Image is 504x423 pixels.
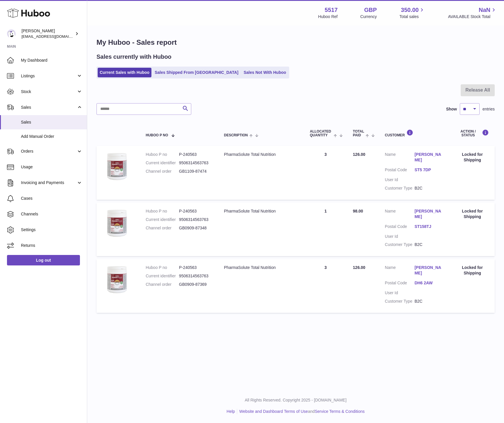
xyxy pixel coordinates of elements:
[21,58,83,63] span: My Dashboard
[399,6,425,19] a: 350.00 Total sales
[179,225,212,231] dd: GB0909-87348
[7,255,80,265] a: Log out
[414,185,444,191] dd: B2C
[385,177,414,183] dt: User Id
[102,208,131,238] img: 55171654161492.png
[385,234,414,239] dt: User Id
[92,397,499,403] p: All Rights Reserved. Copyright 2025 - [DOMAIN_NAME]
[399,14,425,19] span: Total sales
[310,130,332,137] span: ALLOCATED Quantity
[146,208,179,214] dt: Huboo P no
[456,152,489,163] div: Locked for Shipping
[364,6,377,14] strong: GBP
[153,68,240,77] a: Sales Shipped From [GEOGRAPHIC_DATA]
[456,265,489,276] div: Locked for Shipping
[21,227,83,233] span: Settings
[385,167,414,174] dt: Postal Code
[7,29,16,38] img: alessiavanzwolle@hotmail.com
[237,409,364,414] li: and
[21,211,83,217] span: Channels
[318,14,338,19] div: Huboo Ref
[224,133,248,137] span: Description
[21,243,83,248] span: Returns
[385,224,414,231] dt: Postal Code
[385,129,444,137] div: Customer
[239,409,308,414] a: Website and Dashboard Terms of Use
[96,53,171,61] h2: Sales currently with Huboo
[304,146,347,199] td: 3
[456,129,489,137] div: Action / Status
[414,152,444,163] a: [PERSON_NAME]
[385,242,414,247] dt: Customer Type
[385,152,414,164] dt: Name
[385,280,414,287] dt: Postal Code
[146,265,179,270] dt: Huboo P no
[21,134,83,139] span: Add Manual Order
[102,265,131,294] img: 55171654161492.png
[414,242,444,247] dd: B2C
[179,152,212,157] dd: P-240563
[414,208,444,219] a: [PERSON_NAME]
[414,167,444,173] a: ST5 7DP
[325,6,338,14] strong: 5517
[304,203,347,256] td: 1
[414,299,444,304] dd: B2C
[179,169,212,174] dd: GB1109-87474
[21,73,76,79] span: Listings
[98,68,151,77] a: Current Sales with Huboo
[21,89,76,94] span: Stock
[22,28,74,39] div: [PERSON_NAME]
[179,208,212,214] dd: P-240563
[224,208,298,214] div: PharmaSolute Total Nutrition
[414,224,444,229] a: ST158TJ
[146,152,179,157] dt: Huboo P no
[385,265,414,277] dt: Name
[224,265,298,270] div: PharmaSolute Total Nutrition
[479,6,490,14] span: NaN
[448,14,497,19] span: AVAILABLE Stock Total
[22,34,85,39] span: [EMAIL_ADDRESS][DOMAIN_NAME]
[482,106,495,112] span: entries
[353,265,365,270] span: 126.00
[385,299,414,304] dt: Customer Type
[353,152,365,157] span: 126.00
[21,180,76,185] span: Invoicing and Payments
[448,6,497,19] a: NaN AVAILABLE Stock Total
[96,38,495,47] h1: My Huboo - Sales report
[146,273,179,279] dt: Current identifier
[179,265,212,270] dd: P-240563
[179,160,212,166] dd: 9506314563763
[385,290,414,296] dt: User Id
[353,209,363,213] span: 98.00
[146,160,179,166] dt: Current identifier
[21,164,83,170] span: Usage
[304,259,347,313] td: 3
[146,225,179,231] dt: Channel order
[446,106,457,112] label: Show
[146,282,179,287] dt: Channel order
[456,208,489,219] div: Locked for Shipping
[146,169,179,174] dt: Channel order
[401,6,419,14] span: 350.00
[179,217,212,222] dd: 9506314563763
[414,265,444,276] a: [PERSON_NAME]
[179,273,212,279] dd: 9506314563763
[315,409,365,414] a: Service Terms & Conditions
[179,282,212,287] dd: GB0909-87369
[227,409,235,414] a: Help
[21,105,76,110] span: Sales
[414,280,444,286] a: DH6 2AW
[146,133,168,137] span: Huboo P no
[102,152,131,181] img: 55171654161492.png
[21,149,76,154] span: Orders
[21,196,83,201] span: Cases
[353,130,364,137] span: Total paid
[224,152,298,157] div: PharmaSolute Total Nutrition
[242,68,288,77] a: Sales Not With Huboo
[385,208,414,221] dt: Name
[385,185,414,191] dt: Customer Type
[21,119,83,125] span: Sales
[146,217,179,222] dt: Current identifier
[360,14,377,19] div: Currency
